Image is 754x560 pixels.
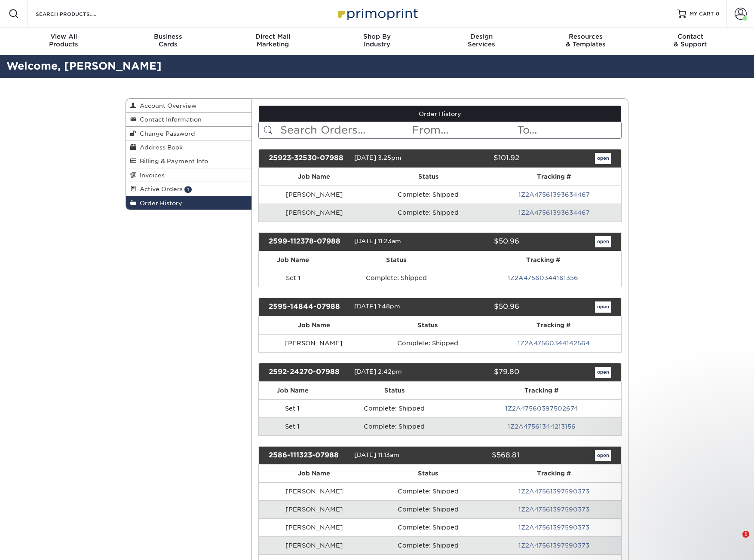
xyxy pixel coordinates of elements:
[126,154,251,168] a: Billing & Payment Info
[262,236,354,247] div: 2599-112378-07988
[136,200,182,207] span: Order History
[136,186,183,192] span: Active Orders
[370,186,487,204] td: Complete: Shipped
[370,482,487,500] td: Complete: Shipped
[370,465,487,482] th: Status
[354,154,402,161] span: [DATE] 3:25pm
[259,382,327,399] th: Job Name
[518,506,589,513] a: 1Z2A47561397590373
[433,301,525,313] div: $50.96
[533,27,638,55] a: Resources& Templates
[126,182,251,196] a: Active Orders 1
[259,168,370,186] th: Job Name
[354,451,399,458] span: [DATE] 11:13am
[595,450,611,461] a: open
[690,10,714,18] span: MY CART
[505,405,578,412] a: 1Z2A47560397502674
[126,140,251,154] a: Address Book
[518,191,590,198] a: 1Z2A47561393634467
[638,33,742,48] div: & Support
[259,204,370,222] td: [PERSON_NAME]
[508,274,578,281] a: 1Z2A47560344161356
[262,367,354,378] div: 2592-24270-07988
[221,33,325,40] span: Direct Mail
[262,301,354,313] div: 2595-14844-07988
[518,340,590,347] a: 1Z2A47560344142564
[595,153,611,164] a: open
[354,303,400,310] span: [DATE] 1:48pm
[433,367,525,378] div: $79.80
[12,33,116,40] span: View All
[259,465,370,482] th: Job Name
[259,106,622,122] a: Order History
[259,186,370,204] td: [PERSON_NAME]
[370,204,487,222] td: Complete: Shipped
[354,368,402,375] span: [DATE] 2:42pm
[259,536,370,554] td: [PERSON_NAME]
[433,153,525,164] div: $101.92
[262,450,354,461] div: 2586-111323-07988
[326,382,462,399] th: Status
[136,158,208,164] span: Billing & Payment Info
[35,9,119,19] input: SEARCH PRODUCTS.....
[136,144,183,151] span: Address Book
[259,399,327,417] td: Set 1
[486,317,621,334] th: Tracking #
[259,334,370,352] td: [PERSON_NAME]
[259,500,370,518] td: [PERSON_NAME]
[433,236,525,247] div: $50.96
[370,500,487,518] td: Complete: Shipped
[116,33,221,48] div: Cards
[533,33,638,40] span: Resources
[325,33,429,40] span: Shop By
[221,33,325,48] div: Marketing
[638,33,742,40] span: Contact
[429,27,533,55] a: DesignServices
[259,417,327,435] td: Set 1
[259,482,370,500] td: [PERSON_NAME]
[136,172,165,179] span: Invoices
[429,33,533,48] div: Services
[518,542,589,549] a: 1Z2A47561397590373
[116,27,221,55] a: BusinessCards
[12,33,116,48] div: Products
[518,209,590,216] a: 1Z2A47561393634467
[595,301,611,313] a: open
[533,33,638,48] div: & Templates
[136,130,195,137] span: Change Password
[184,186,192,193] span: 1
[429,33,533,40] span: Design
[595,367,611,378] a: open
[516,122,621,138] input: To...
[716,11,720,17] span: 0
[326,399,462,417] td: Complete: Shipped
[136,102,196,109] span: Account Overview
[486,465,621,482] th: Tracking #
[328,269,465,287] td: Complete: Shipped
[433,450,525,461] div: $568.81
[369,317,486,334] th: Status
[259,317,370,334] th: Job Name
[462,382,621,399] th: Tracking #
[12,27,116,55] a: View AllProducts
[126,168,251,182] a: Invoices
[370,518,487,536] td: Complete: Shipped
[354,237,401,244] span: [DATE] 11:23am
[465,251,621,269] th: Tracking #
[487,168,621,186] th: Tracking #
[221,27,325,55] a: Direct MailMarketing
[508,423,576,430] a: 1Z2A47561344213156
[326,417,462,435] td: Complete: Shipped
[369,334,486,352] td: Complete: Shipped
[518,524,589,531] a: 1Z2A47561397590373
[259,518,370,536] td: [PERSON_NAME]
[325,33,429,48] div: Industry
[126,196,251,210] a: Order History
[325,27,429,55] a: Shop ByIndustry
[370,536,487,554] td: Complete: Shipped
[370,168,487,186] th: Status
[259,251,328,269] th: Job Name
[259,269,328,287] td: Set 1
[595,236,611,247] a: open
[136,116,202,123] span: Contact Information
